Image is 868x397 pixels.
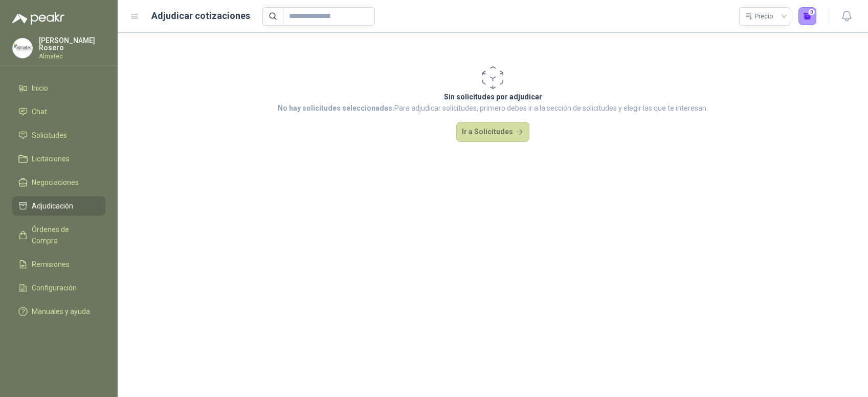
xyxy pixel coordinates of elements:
a: Configuración [12,278,105,298]
span: Negociaciones [32,177,79,188]
span: Licitaciones [32,153,70,164]
p: [PERSON_NAME] Rosero [39,37,105,51]
div: Precio [745,9,775,24]
img: Company Logo [13,38,32,58]
img: Logo peakr [12,12,64,25]
a: Remisiones [12,255,105,274]
p: Para adjudicar solicitudes, primero debes ir a la sección de solicitudes y elegir las que te inte... [278,102,708,114]
span: Manuales y ayuda [32,306,90,317]
a: Solicitudes [12,126,105,145]
span: Configuración [32,282,77,294]
p: Almatec [39,53,105,59]
button: 0 [798,7,817,26]
span: Adjudicación [32,200,73,212]
span: Inicio [32,82,48,94]
a: Manuales y ayuda [12,302,105,321]
button: Ir a Solicitudes [456,122,530,142]
a: Inicio [12,78,105,98]
span: Solicitudes [32,130,67,141]
span: Chat [32,106,47,117]
h1: Adjudicar cotizaciones [151,9,250,23]
strong: No hay solicitudes seleccionadas. [278,104,394,112]
a: Chat [12,102,105,121]
a: Adjudicación [12,196,105,216]
p: Sin solicitudes por adjudicar [278,91,708,102]
a: Licitaciones [12,149,105,169]
span: Órdenes de Compra [32,224,96,246]
a: Negociaciones [12,173,105,192]
a: Órdenes de Compra [12,220,105,250]
span: Remisiones [32,259,70,270]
